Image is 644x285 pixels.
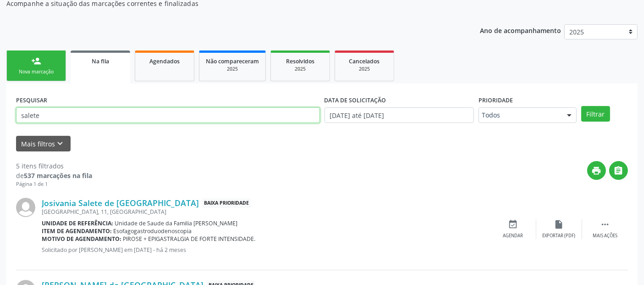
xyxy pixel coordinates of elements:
[341,66,387,73] div: 2025
[123,235,256,243] span: PIROSE + EPIGASTRALGIA DE FORTE INTENSIDADE.
[479,93,513,107] label: Prioridade
[16,171,92,180] div: de
[55,139,66,149] i: keyboard_arrow_down
[42,246,490,254] p: Solicitado por [PERSON_NAME] em [DATE] - há 2 meses
[13,68,59,75] div: Nova marcação
[42,227,112,235] b: Item de agendamento:
[16,107,320,123] input: Nome, CNS
[277,66,323,73] div: 2025
[593,233,617,239] div: Mais ações
[16,180,92,188] div: Página 1 de 1
[480,24,561,36] p: Ano de acompanhamento
[16,93,47,107] label: PESQUISAR
[92,57,109,65] span: Na fila
[24,171,92,180] strong: 537 marcações na fila
[206,57,259,65] span: Não compareceram
[149,57,180,65] span: Agendados
[614,166,624,176] i: 
[592,166,602,176] i: print
[16,198,35,217] img: img
[503,233,523,239] div: Agendar
[600,219,610,229] i: 
[42,235,121,243] b: Motivo de agendamento:
[508,219,518,229] i: event_available
[42,198,199,208] a: Josivania Salete de [GEOGRAPHIC_DATA]
[16,136,71,152] button: Mais filtroskeyboard_arrow_down
[543,233,576,239] div: Exportar (PDF)
[609,161,628,180] button: 
[286,57,314,65] span: Resolvidos
[42,219,113,227] b: Unidade de referência:
[482,111,558,120] span: Todos
[42,208,490,216] div: [GEOGRAPHIC_DATA], 11, [GEOGRAPHIC_DATA]
[206,66,259,73] div: 2025
[587,161,606,180] button: print
[349,57,380,65] span: Cancelados
[202,198,251,208] span: Baixa Prioridade
[325,107,474,123] input: Selecione um intervalo
[115,219,238,227] span: Unidade de Saude da Familia [PERSON_NAME]
[31,56,41,66] div: person_add
[581,106,610,122] button: Filtrar
[16,161,92,171] div: 5 itens filtrados
[554,219,564,229] i: insert_drive_file
[114,227,192,235] span: Esofagogastroduodenoscopia
[325,93,386,107] label: DATA DE SOLICITAÇÃO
